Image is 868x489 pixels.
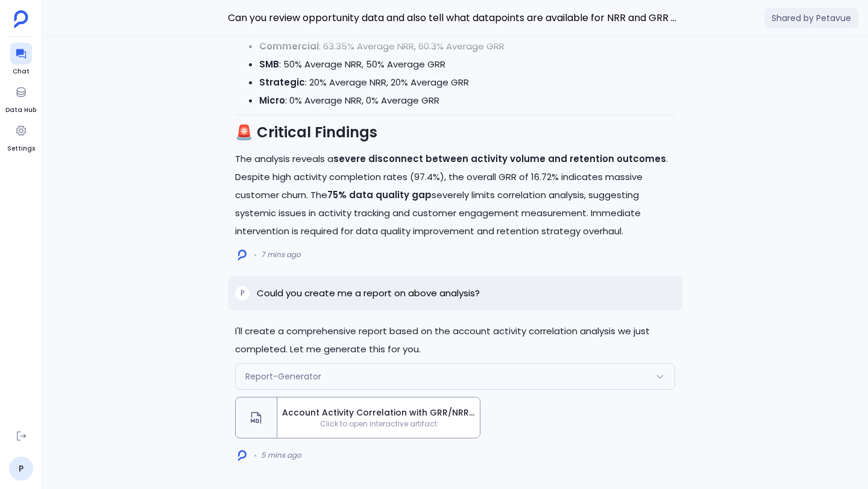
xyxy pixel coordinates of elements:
[235,122,377,142] strong: 🚨 Critical Findings
[10,67,32,76] span: Chat
[259,92,675,110] li: : 0% Average NRR, 0% Average GRR
[235,397,480,438] button: Account Activity Correlation with GRR/NRR Performance Analysis ReportClick to open interactive ar...
[259,76,305,89] strong: Strategic
[238,450,247,461] img: logo
[9,456,33,481] a: P
[259,73,675,92] li: : 20% Average NRR, 20% Average GRR
[7,144,35,154] span: Settings
[228,10,682,26] span: Can you review opportunity data and also tell what datapoints are available for NRR and GRR calcu...
[259,94,285,107] strong: Micro
[5,81,36,115] a: Data Hub
[259,55,675,73] li: : 50% Average NRR, 50% Average GRR
[261,450,301,460] span: 5 mins ago
[764,8,858,28] span: Shared by Petavue
[261,250,301,260] span: 7 mins ago
[10,43,32,76] a: Chat
[238,249,247,261] img: logo
[235,322,675,358] p: I'll create a comprehensive report based on the account activity correlation analysis we just com...
[241,288,244,298] span: P
[14,10,28,28] img: petavue logo
[327,188,432,201] strong: 75% data quality gap
[5,105,36,115] span: Data Hub
[245,370,321,382] span: Report-Generator
[333,152,666,165] strong: severe disconnect between activity volume and retention outcomes
[277,419,480,429] span: Click to open interactive artifact
[282,406,475,419] span: Account Activity Correlation with GRR/NRR Performance Analysis Report
[257,286,480,301] p: Could you create me a report on above analysis?
[7,120,35,154] a: Settings
[259,58,279,70] strong: SMB
[235,150,675,240] p: The analysis reveals a . Despite high activity completion rates (97.4%), the overall GRR of 16.72...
